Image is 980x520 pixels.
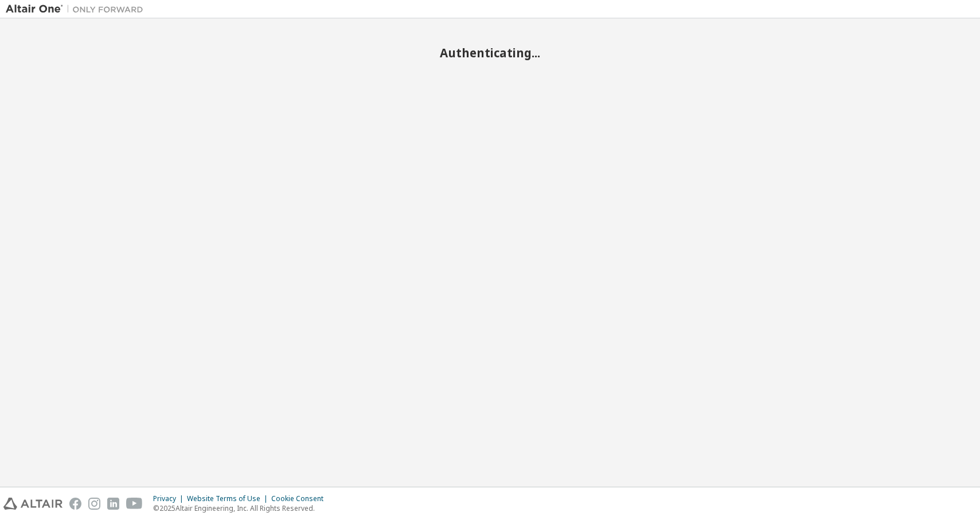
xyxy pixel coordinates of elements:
div: Website Terms of Use [187,494,271,503]
img: altair_logo.svg [3,498,63,510]
p: © 2025 Altair Engineering, Inc. All Rights Reserved. [153,503,330,513]
div: Cookie Consent [271,494,330,503]
img: instagram.svg [88,498,100,510]
img: youtube.svg [126,498,143,510]
img: linkedin.svg [107,498,119,510]
img: Altair One [6,3,149,15]
div: Privacy [153,494,187,503]
h2: Authenticating... [6,45,974,60]
img: facebook.svg [69,498,81,510]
